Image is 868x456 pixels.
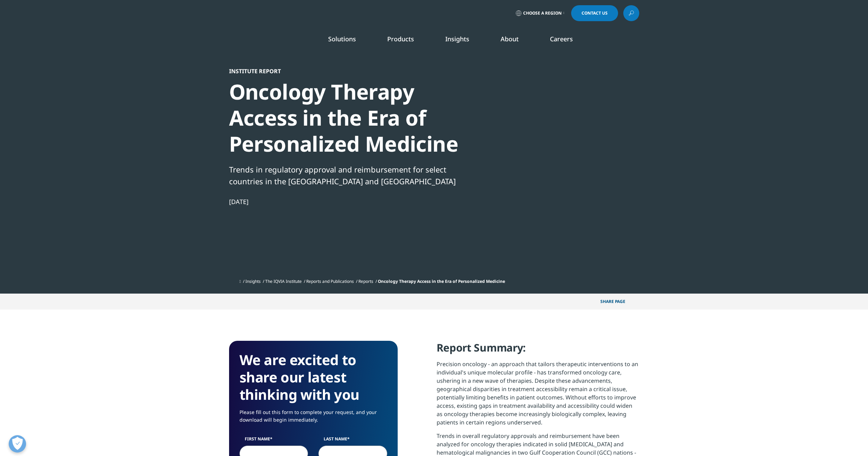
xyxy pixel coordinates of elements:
[550,35,573,43] a: Careers
[240,351,387,403] h3: We are excited to share our latest thinking with you
[229,163,468,187] div: Trends in regulatory approval and reimbursement for select countries in the [GEOGRAPHIC_DATA] and...
[229,197,468,206] div: [DATE]
[318,436,387,446] label: Last Name
[437,341,639,360] h4: Report Summary:
[595,294,639,310] button: Share PAGEShare PAGE
[358,278,373,284] a: Reports
[437,360,639,432] p: Precision oncology - an approach that tailors therapeutic interventions to an individual's unique...
[9,435,26,453] button: Open Preferences
[245,278,261,284] a: Insights
[265,278,302,284] a: The IQVIA Institute
[229,68,468,75] div: Institute Report
[306,278,354,284] a: Reports and Publications
[445,35,469,43] a: Insights
[523,10,562,16] span: Choose a Region
[328,35,356,43] a: Solutions
[501,35,519,43] a: About
[240,436,308,446] label: First Name
[387,35,414,43] a: Products
[229,79,468,157] div: Oncology Therapy Access in the Era of Personalized Medicine
[378,278,505,284] span: Oncology Therapy Access in the Era of Personalized Medicine
[287,24,639,57] nav: Primary
[595,294,639,310] p: Share PAGE
[571,5,618,21] a: Contact Us
[240,408,387,429] p: Please fill out this form to complete your request, and your download will begin immediately.
[582,11,608,15] span: Contact Us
